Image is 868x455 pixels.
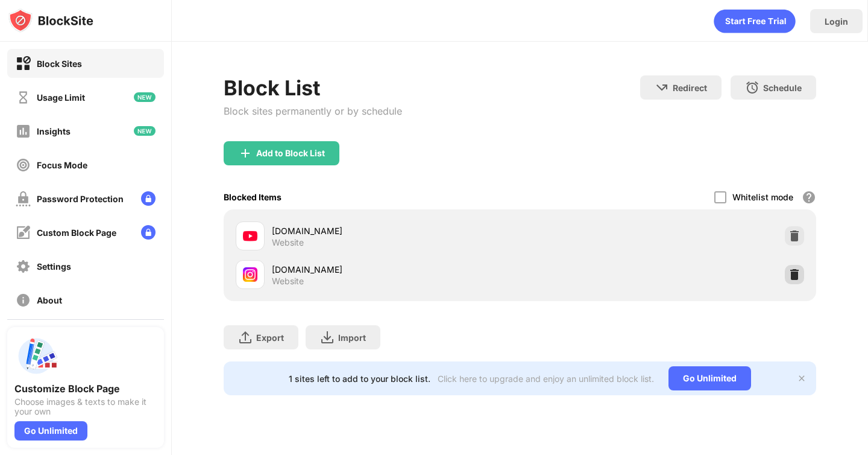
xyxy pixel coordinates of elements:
img: customize-block-page-off.svg [16,225,31,240]
div: Block Sites [37,59,82,69]
img: about-off.svg [16,293,31,308]
div: Whitelist mode [732,192,793,202]
div: Click here to upgrade and enjoy an unlimited block list. [438,374,654,384]
img: logo-blocksite.svg [8,8,93,33]
div: Customize Block Page [14,383,157,395]
div: Focus Mode [37,160,87,170]
img: time-usage-off.svg [16,90,31,105]
div: Custom Block Page [37,227,116,238]
div: About [37,295,62,305]
img: x-button.svg [797,374,807,383]
img: favicons [243,229,257,243]
div: Usage Limit [37,92,85,103]
img: password-protection-off.svg [16,191,31,206]
div: 1 sites left to add to your block list. [289,374,430,384]
img: focus-off.svg [16,157,31,173]
img: favicons [243,267,257,282]
div: Add to Block List [256,148,325,158]
img: lock-menu.svg [141,225,156,240]
div: Settings [37,261,71,272]
div: [DOMAIN_NAME] [272,263,520,276]
div: Redirect [673,83,707,93]
div: Password Protection [37,194,124,204]
div: Insights [37,126,71,136]
div: Blocked Items [224,192,281,202]
div: Import [338,332,366,343]
div: Login [825,16,848,27]
div: Block List [224,75,402,100]
div: Website [272,237,304,248]
img: push-custom-page.svg [14,334,58,378]
div: Website [272,276,304,287]
div: Go Unlimited [668,366,751,390]
div: Go Unlimited [14,421,87,441]
img: block-on.svg [16,56,31,71]
div: [DOMAIN_NAME] [272,224,520,237]
div: Block sites permanently or by schedule [224,105,402,117]
div: animation [714,9,796,33]
div: Schedule [763,83,802,93]
img: new-icon.svg [134,92,156,102]
div: Choose images & texts to make it your own [14,397,157,416]
div: Export [256,332,284,343]
img: lock-menu.svg [141,191,156,206]
img: insights-off.svg [16,124,31,139]
img: settings-off.svg [16,259,31,274]
img: new-icon.svg [134,126,156,136]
